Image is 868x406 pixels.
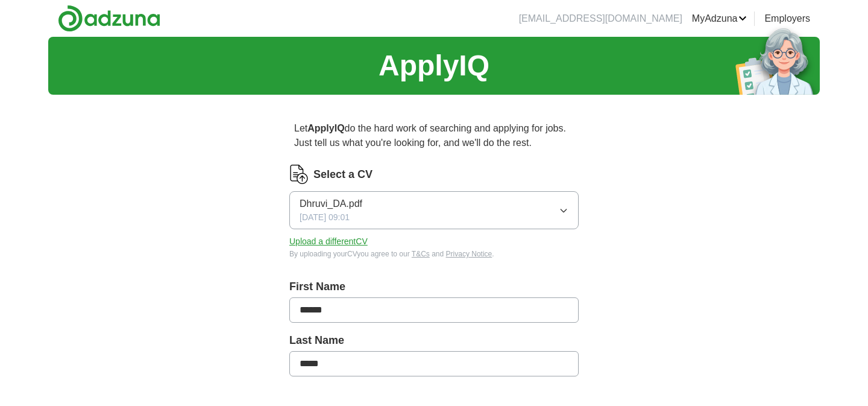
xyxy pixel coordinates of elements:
a: Employers [764,11,810,26]
img: CV Icon [289,165,309,184]
label: First Name [289,279,579,295]
a: Privacy Notice [446,250,492,258]
button: Upload a differentCV [289,235,368,248]
div: By uploading your CV you agree to our and . [289,249,579,259]
li: [EMAIL_ADDRESS][DOMAIN_NAME] [519,11,682,26]
label: Last Name [289,332,579,349]
span: Dhruvi_DA.pdf [300,197,362,211]
p: Let do the hard work of searching and applying for jobs. Just tell us what you're looking for, an... [289,116,579,155]
span: [DATE] 09:01 [300,211,350,224]
h1: ApplyIQ [379,44,489,87]
button: Dhruvi_DA.pdf[DATE] 09:01 [289,191,579,229]
label: Select a CV [313,167,373,183]
a: T&Cs [412,250,430,258]
img: Adzuna logo [58,5,160,32]
strong: ApplyIQ [307,123,344,133]
a: MyAdzuna [692,11,747,26]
